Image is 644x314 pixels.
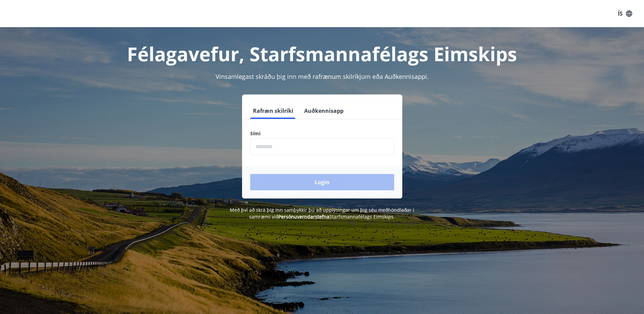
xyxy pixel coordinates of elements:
span: Með því að skrá þig inn samþykkir þú að upplýsingar um þig séu meðhöndlaðar í samræmi við Starfsm... [230,207,414,220]
button: ÍS [614,7,636,20]
label: Sími [250,130,394,137]
button: Auðkennisapp [301,103,346,119]
h1: Félagavefur, Starfsmannafélags Eimskips [86,41,558,67]
button: Rafræn skilríki [250,103,296,119]
a: Persónuverndarstefna [278,213,329,220]
span: Vinsamlegast skráðu þig inn með rafrænum skilríkjum eða Auðkennisappi. [216,72,429,81]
